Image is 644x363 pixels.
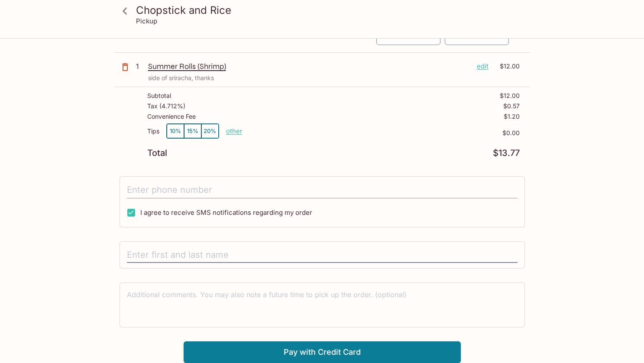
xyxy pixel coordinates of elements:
[500,92,520,99] p: $12.00
[201,124,219,138] button: 20%
[136,3,523,17] h3: Chopstick and Rice
[493,149,520,157] p: $13.77
[503,103,520,110] p: $0.57
[494,62,520,71] p: $12.00
[147,103,185,110] p: Tax ( 4.712% )
[147,128,159,135] p: Tips
[147,149,167,157] p: Total
[127,182,518,198] input: Enter phone number
[147,92,171,99] p: Subtotal
[140,208,312,217] span: I agree to receive SMS notifications regarding my order
[136,62,145,71] p: 1
[243,130,520,136] p: $0.00
[504,113,520,120] p: $1.20
[148,62,470,71] p: Summer Rolls (Shrimp)
[147,113,196,120] p: Convenience Fee
[167,124,184,138] button: 10%
[148,75,520,81] p: side of sriracha, thanks
[477,62,489,71] p: edit
[136,17,157,25] p: Pickup
[184,124,201,138] button: 15%
[226,127,243,135] button: other
[184,341,461,363] button: Pay with Credit Card
[127,247,518,263] input: Enter first and last name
